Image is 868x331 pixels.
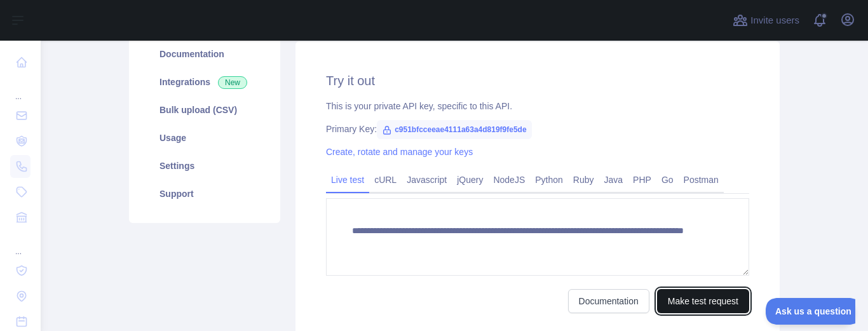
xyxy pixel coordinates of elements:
a: Go [656,170,679,190]
a: Support [144,180,265,208]
div: Primary Key: [326,123,749,135]
a: Create, rotate and manage your keys [326,147,473,157]
button: Make test request [657,289,749,313]
span: Invite users [750,13,799,28]
a: PHP [628,170,656,190]
a: Ruby [568,170,599,190]
a: Integrations New [144,68,265,96]
a: Java [599,170,628,190]
a: cURL [369,170,402,190]
a: Live test [326,170,369,190]
div: ... [10,76,31,102]
h2: Try it out [326,72,749,90]
div: This is your private API key, specific to this API. [326,100,749,112]
span: New [218,76,247,89]
span: c951bfcceeae4111a63a4d819f9fe5de [377,120,532,139]
a: NodeJS [488,170,530,190]
a: Bulk upload (CSV) [144,96,265,124]
a: Javascript [402,170,452,190]
a: Python [530,170,568,190]
a: Usage [144,124,265,152]
a: Documentation [568,289,649,313]
a: jQuery [452,170,488,190]
iframe: Toggle Customer Support [766,298,855,325]
a: Settings [144,152,265,180]
div: ... [10,231,31,257]
a: Postman [679,170,724,190]
a: Documentation [144,40,265,68]
button: Invite users [730,10,802,30]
